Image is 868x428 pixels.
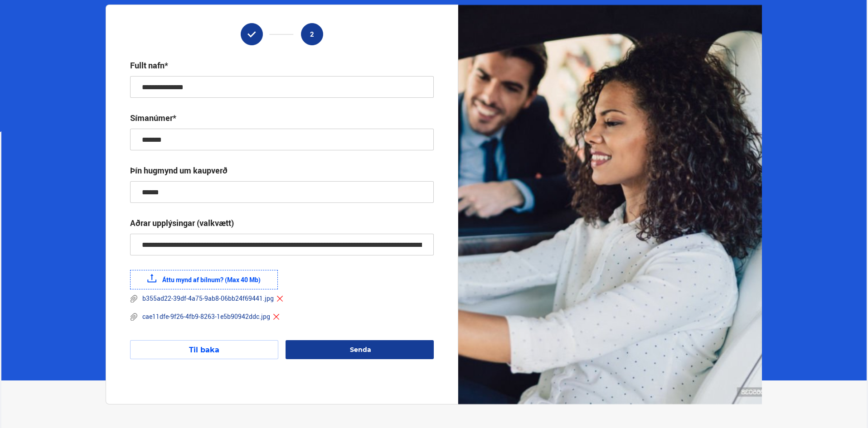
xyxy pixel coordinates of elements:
[130,312,280,321] div: cae11dfe-9f26-4fb9-8263-1e5b90942ddc.jpg
[7,4,34,31] button: Opna LiveChat spjallviðmót
[130,294,284,303] div: b355ad22-39df-4a75-9ab8-06bb24f69441.jpg
[130,165,228,176] div: Þín hugmynd um kaupverð
[130,112,176,123] div: Símanúmer*
[310,30,314,38] span: 2
[130,340,278,359] button: Til baka
[130,217,234,228] div: Aðrar upplýsingar (valkvætt)
[286,340,434,359] button: Senda
[350,346,371,354] span: Senda
[130,270,278,289] label: Áttu mynd af bílnum? (Max 40 Mb)
[130,60,168,71] div: Fullt nafn*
